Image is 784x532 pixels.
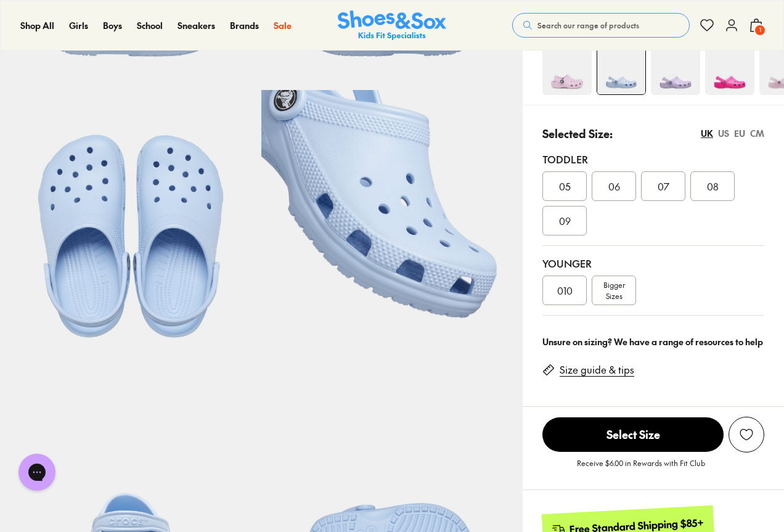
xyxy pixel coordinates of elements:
button: Search our range of products [512,13,690,38]
iframe: Gorgias live chat messenger [12,449,62,495]
div: Toddler [542,152,764,166]
button: 1 [749,12,764,39]
a: Sneakers [178,19,215,32]
span: 010 [557,283,573,298]
a: Shoes & Sox [338,10,446,41]
span: Boys [103,19,122,31]
div: UK [701,127,713,140]
button: Add to Wishlist [729,417,764,452]
span: Shop All [20,19,54,31]
span: 06 [608,179,620,194]
span: 1 [754,24,766,36]
span: Sale [274,19,292,31]
a: Sale [274,19,292,32]
div: CM [750,127,764,140]
a: Brands [230,19,259,32]
a: Girls [69,19,88,32]
p: Receive $6.00 in Rewards with Fit Club [577,457,705,480]
span: 09 [559,213,571,228]
div: Younger [542,256,764,271]
span: School [137,19,163,31]
span: Girls [69,19,88,31]
img: 4-527481_1 [597,46,645,94]
a: Shop All [20,19,54,32]
img: 4-502794_1 [705,46,754,95]
span: Select Size [542,417,724,452]
img: 4-493670_1 [651,46,700,95]
span: 07 [658,179,669,194]
div: EU [734,127,745,140]
span: 08 [707,179,719,194]
a: School [137,19,163,32]
span: 05 [559,179,571,194]
span: Search our range of products [537,20,639,31]
span: Bigger Sizes [603,279,625,301]
span: Brands [230,19,259,31]
div: US [718,127,729,140]
img: 7-527484_1 [261,90,523,351]
a: Boys [103,19,122,32]
div: Unsure on sizing? We have a range of resources to help [542,335,764,348]
span: Sneakers [178,19,215,31]
img: SNS_Logo_Responsive.svg [338,10,446,41]
button: Select Size [542,417,724,452]
p: Selected Size: [542,125,613,142]
img: 4-464486_1 [542,46,592,95]
a: Size guide & tips [560,363,634,377]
